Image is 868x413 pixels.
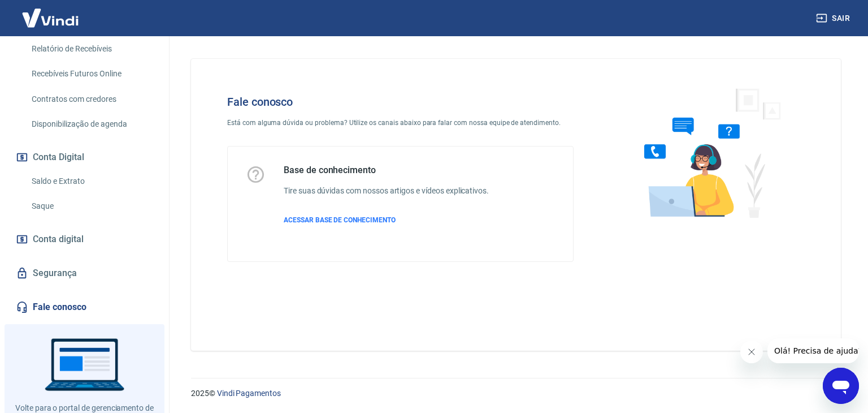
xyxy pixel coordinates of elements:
img: Vindi [14,1,87,35]
button: Conta Digital [14,145,155,170]
iframe: Botão para abrir a janela de mensagens [823,368,859,404]
iframe: Fechar mensagem [740,341,763,363]
button: Sair [814,8,854,29]
h6: Tire suas dúvidas com nossos artigos e vídeos explicativos. [284,185,489,197]
a: Fale conosco [14,295,155,320]
a: ACESSAR BASE DE CONHECIMENTO [284,215,489,225]
a: Segurança [14,261,155,286]
a: Saque [27,195,155,218]
a: Saldo e Extrato [27,170,155,193]
a: Disponibilização de agenda [27,113,155,136]
h5: Base de conhecimento [284,165,489,176]
p: 2025 © [191,388,841,399]
span: ACESSAR BASE DE CONHECIMENTO [284,216,396,224]
span: Conta digital [33,231,84,247]
a: Relatório de Recebíveis [27,37,155,61]
h4: Fale conosco [227,95,574,109]
a: Recebíveis Futuros Online [27,62,155,85]
iframe: Mensagem da empresa [767,338,859,363]
span: Olá! Precisa de ajuda? [7,8,95,17]
p: Está com alguma dúvida ou problema? Utilize os canais abaixo para falar com nossa equipe de atend... [227,118,574,128]
img: Fale conosco [622,77,793,228]
a: Contratos com credores [27,88,155,111]
a: Vindi Pagamentos [217,389,281,398]
a: Conta digital [14,227,155,252]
